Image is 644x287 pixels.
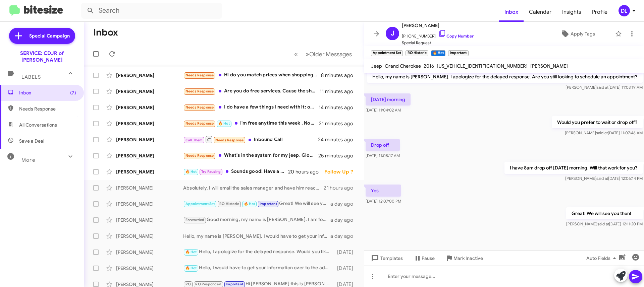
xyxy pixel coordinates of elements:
[557,2,587,22] a: Insights
[185,105,214,110] span: Needs Response
[408,252,440,264] button: Pause
[183,135,318,144] div: Inbound Call
[566,221,643,226] span: [PERSON_NAME] [DATE] 12:11:20 PM
[21,74,41,80] span: Labels
[334,249,359,256] div: [DATE]
[424,63,434,69] span: 2016
[402,21,474,29] span: [PERSON_NAME]
[183,264,334,272] div: Hello, I would have to get your information over to the advisors for pricing. Just to confirm we ...
[116,120,183,127] div: [PERSON_NAME]
[183,185,324,191] div: Absolutely. I will email the sales manager and have him reach out to you towards the end of the m...
[183,200,330,208] div: Great! We will see you then!
[288,168,324,175] div: 20 hours ago
[566,85,643,90] span: [PERSON_NAME] [DATE] 11:03:19 AM
[438,33,474,39] a: Copy Number
[116,104,183,111] div: [PERSON_NAME]
[93,27,118,38] h1: Inbox
[524,2,557,22] span: Calendar
[185,73,214,77] span: Needs Response
[330,233,359,239] div: a day ago
[448,50,468,56] small: Important
[330,201,359,207] div: a day ago
[597,85,608,90] span: said at
[116,185,183,191] div: [PERSON_NAME]
[81,3,222,19] input: Search
[366,185,401,197] p: Yes
[402,29,474,40] span: [PHONE_NUMBER]
[371,63,382,69] span: Jeep
[185,169,197,174] span: 🔥 Hot
[402,40,474,46] span: Special Request
[19,122,57,128] span: All Conversations
[116,72,183,79] div: [PERSON_NAME]
[302,47,356,61] button: Next
[318,136,359,143] div: 24 minutes ago
[116,233,183,239] div: [PERSON_NAME]
[19,89,76,96] span: Inbox
[215,138,244,142] span: Needs Response
[440,252,488,264] button: Mark Inactive
[185,266,197,270] span: 🔥 Hot
[366,153,400,158] span: [DATE] 11:08:17 AM
[324,168,359,175] div: Follow Up ?
[260,202,277,206] span: Important
[364,252,408,264] button: Templates
[431,50,445,56] small: 🔥 Hot
[587,2,613,22] a: Profile
[367,71,643,83] p: Hello, my name is [PERSON_NAME]. I apologize for the delayed response. Are you still looking to s...
[319,104,359,111] div: 14 minutes ago
[552,116,643,128] p: Would you prefer to wait or drop off?
[183,71,321,79] div: Hi do you match prices when shopping for tires?
[218,121,230,126] span: 🔥 Hot
[613,5,637,16] button: DL
[318,152,359,159] div: 25 minutes ago
[19,105,76,112] span: Needs Response
[453,252,483,264] span: Mark Inactive
[330,217,359,223] div: a day ago
[185,250,197,254] span: 🔥 Hot
[581,252,624,264] button: Auto Fields
[226,282,243,286] span: Important
[565,176,643,181] span: [PERSON_NAME] [DATE] 12:06:14 PM
[385,63,421,69] span: Grand Cherokee
[321,72,359,79] div: 8 minutes ago
[504,162,643,174] p: I have 8am drop off [DATE] morning. Will that work for you?
[244,202,255,206] span: 🔥 Hot
[366,107,401,113] span: [DATE] 11:04:02 AM
[324,185,359,191] div: 21 hours ago
[571,28,595,40] span: Apply Tags
[185,282,191,286] span: RO
[422,252,435,264] span: Pause
[21,157,35,163] span: More
[183,87,320,95] div: Are you do free services. Cause the shutdown is not paying people
[366,139,400,151] p: Drop off
[183,103,319,111] div: I do have a few things I need with it: oil change, mount for my front license plate (and mount it...
[320,88,359,95] div: 11 minutes ago
[70,89,76,96] span: (7)
[371,50,403,56] small: Appointment Set
[619,5,630,16] div: DL
[116,88,183,95] div: [PERSON_NAME]
[116,265,183,272] div: [PERSON_NAME]
[29,32,70,39] span: Special Campaign
[183,233,330,239] div: Hello, my name is [PERSON_NAME]. I would have to get your information over to the advisors to see...
[406,50,428,56] small: RO Historic
[116,136,183,143] div: [PERSON_NAME]
[185,153,214,158] span: Needs Response
[596,130,608,135] span: said at
[319,120,359,127] div: 21 minutes ago
[183,152,318,159] div: What's in the system for my jeep. Glove box repair and power steering pump replacement. I have th...
[306,50,309,58] span: »
[366,199,401,204] span: [DATE] 12:07:00 PM
[437,63,528,69] span: [US_VEHICLE_IDENTIFICATION_NUMBER]
[116,217,183,223] div: [PERSON_NAME]
[116,168,183,175] div: [PERSON_NAME]
[596,176,608,181] span: said at
[370,252,403,264] span: Templates
[183,248,334,256] div: Hello, I apologize for the delayed response. Would you like to schedule for an appointment?
[185,121,214,126] span: Needs Response
[566,207,643,219] p: Great! We will see you then!
[201,169,221,174] span: Try Pausing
